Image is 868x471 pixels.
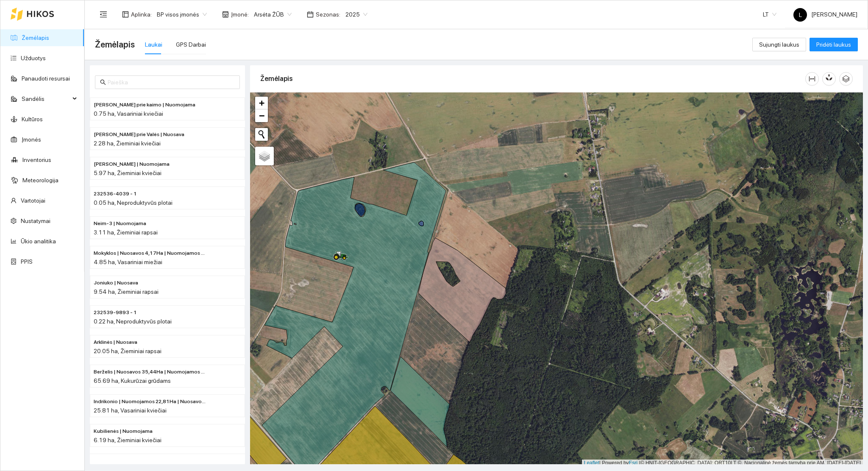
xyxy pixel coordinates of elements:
a: Meteorologija [22,177,58,184]
div: Žemėlapis [260,67,805,91]
div: Laukai [145,40,162,49]
div: | Powered by © HNIT-[GEOGRAPHIC_DATA]; ORT10LT ©, Nacionalinė žemės tarnyba prie AM, [DATE]-[DATE] [582,460,863,467]
button: column-width [805,72,819,86]
span: 232536-4039 - 1 [94,190,137,198]
button: Sujungti laukus [752,38,806,51]
span: LT [763,8,776,21]
span: 65.69 ha, Kukurūzai grūdams [94,377,171,384]
span: 0.05 ha, Neproduktyvūs plotai [94,199,172,206]
span: 232539-9893 - 1 [94,309,137,317]
span: L [799,8,802,22]
span: 6.19 ha, Žieminiai kviečiai [94,437,161,443]
span: shop [222,11,229,18]
a: Zoom in [255,97,268,109]
input: Paieška [108,78,235,87]
span: Ginaičių Valiaus | Nuomojama [94,160,170,168]
span: Sezonas : [316,10,340,19]
span: Sujungti laukus [759,40,799,49]
span: Aplinka : [131,10,152,19]
span: 2.28 ha, Žieminiai kviečiai [94,140,161,147]
span: Rolando prie Valės | Nuosava [94,131,184,139]
a: Žemėlapis [22,34,49,41]
span: layout [122,11,129,18]
span: Berželis | Nuosavos 35,44Ha | Nuomojamos 30,25Ha [94,368,207,376]
span: Sandėlis [22,90,70,107]
span: Žemėlapis [95,38,135,51]
span: [PERSON_NAME] [793,11,857,18]
span: Arklinės | Nuosava [94,338,137,346]
a: PPIS [21,258,33,265]
span: 9.54 ha, Žieminiai rapsai [94,288,159,295]
a: Inventorius [22,156,51,163]
span: 25.81 ha, Vasariniai kviečiai [94,407,167,414]
span: 4.85 ha, Vasariniai miežiai [94,259,162,265]
span: 3.11 ha, Žieminiai rapsai [94,229,158,236]
button: menu-fold [95,6,112,23]
span: Indrikonio | Nuomojamos 22,81Ha | Nuosavos 3,00 Ha [94,398,207,406]
span: Joniuko | Nuosava [94,279,138,287]
span: + [259,98,264,108]
span: menu-fold [100,11,107,18]
a: Užduotys [21,55,46,61]
a: Kultūros [22,116,43,123]
a: Įmonės [22,136,41,143]
span: Neim-3 | Nuomojama [94,220,146,228]
a: Layers [255,147,274,165]
span: 2025 [345,8,367,21]
span: Mokyklos | Nuosavos 4,17Ha | Nuomojamos 0,68Ha [94,249,207,257]
button: Pridėti laukus [810,38,858,51]
div: GPS Darbai [176,40,206,49]
span: 5.97 ha, Žieminiai kviečiai [94,170,161,176]
span: 0.22 ha, Neproduktyvūs plotai [94,318,172,325]
span: column-width [806,75,818,82]
button: Initiate a new search [255,128,268,141]
a: Panaudoti resursai [22,75,70,82]
span: 0.75 ha, Vasariniai kviečiai [94,110,163,117]
span: calendar [307,11,314,18]
span: Įmonė : [231,10,249,19]
span: | [639,460,640,466]
a: Leaflet [584,460,599,466]
span: Rolando prie kaimo | Nuomojama [94,101,195,109]
a: Nustatymai [21,217,50,224]
span: 20.05 ha, Žieminiai rapsai [94,348,161,354]
a: Pridėti laukus [810,41,858,48]
span: − [259,110,264,121]
span: BP visos įmonės [157,8,207,21]
span: search [100,79,106,85]
span: Kubilienės | Nuomojama [94,427,153,435]
a: Zoom out [255,109,268,122]
span: Pridėti laukus [816,40,851,49]
a: Sujungti laukus [752,41,806,48]
a: Vartotojai [21,197,45,204]
span: Arsėta ŽŪB [254,8,292,21]
a: Ūkio analitika [21,238,56,245]
a: Esri [629,460,638,466]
